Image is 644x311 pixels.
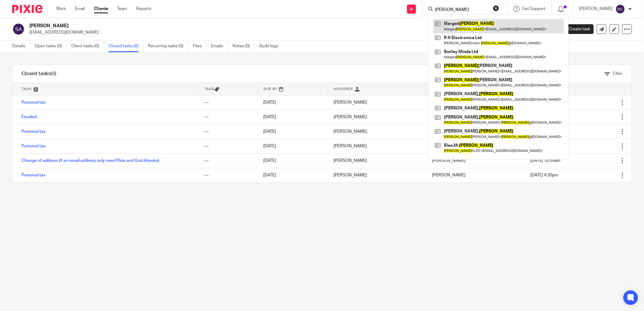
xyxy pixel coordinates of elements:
a: Clients [94,6,108,12]
div: --- [204,114,251,120]
h1: Closed tasks [22,71,56,77]
a: Details [12,40,30,52]
td: [PERSON_NAME] [327,139,426,153]
th: Tags [198,83,257,95]
a: Email [75,6,85,12]
span: [DATE] 4:30pm [531,173,558,177]
td: [DATE] [257,110,327,124]
a: Files [193,40,206,52]
p: [PERSON_NAME] [579,6,612,12]
a: Open tasks (0) [35,40,67,52]
td: [DATE] [257,153,327,168]
div: --- [204,143,251,149]
a: Personal tax [22,173,45,177]
img: Pixie [12,5,42,13]
td: [PERSON_NAME] [327,95,426,110]
a: Closed tasks (6) [109,40,143,52]
td: [PERSON_NAME] [327,110,426,124]
a: Client tasks (0) [71,40,104,52]
td: [DATE] [257,95,327,110]
span: [PERSON_NAME] [432,159,465,163]
td: [PERSON_NAME] [327,153,426,168]
a: Work [56,6,66,12]
a: Emails [211,40,228,52]
img: svg%3E [12,23,25,35]
a: Create task [558,24,594,34]
td: [DATE] [257,168,327,182]
span: Get Support [522,7,545,11]
div: --- [204,99,251,105]
td: [PERSON_NAME] [327,168,426,182]
a: Personal tax [22,144,45,148]
span: Filter [613,72,622,76]
img: svg%3E [615,4,625,14]
a: Team [117,6,127,12]
td: [DATE] [257,139,327,153]
span: [DATE] 10:59am [531,159,561,163]
a: Personal tax [22,129,45,134]
a: Personal tax [22,100,45,105]
div: --- [204,129,251,135]
div: --- [204,158,251,164]
span: [PERSON_NAME] [432,173,465,177]
td: [PERSON_NAME] [327,124,426,139]
a: Notes (0) [233,40,255,52]
a: Reports [136,6,151,12]
a: Recurring tasks (0) [148,40,188,52]
a: Emailed [22,115,37,119]
input: Search [434,7,489,13]
button: Clear [493,5,499,11]
p: [EMAIL_ADDRESS][DOMAIN_NAME] [29,29,549,35]
td: [DATE] [257,124,327,139]
a: Change of address (if an email address only need Pixie and Quickbooks) [22,159,159,163]
span: (6) [51,71,56,76]
a: Audit logs [259,40,283,52]
div: --- [204,172,251,178]
h2: [PERSON_NAME] [29,23,445,29]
